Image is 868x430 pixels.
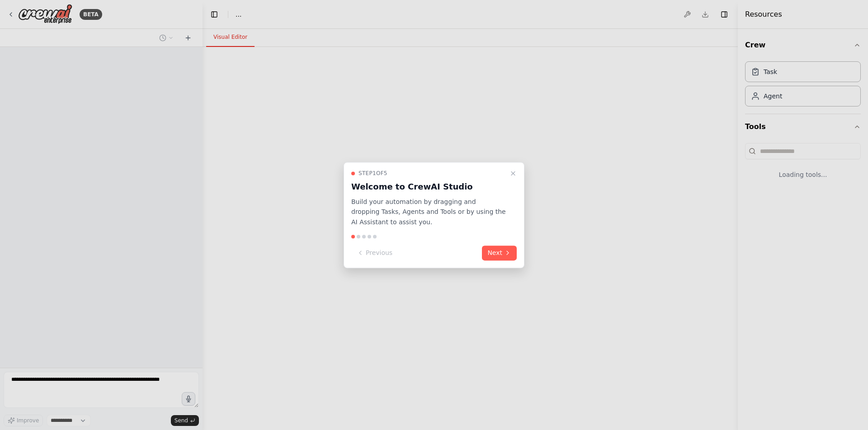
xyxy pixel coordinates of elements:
h3: Welcome to CrewAI Studio [351,180,506,193]
p: Build your automation by dragging and dropping Tasks, Agents and Tools or by using the AI Assista... [351,197,506,227]
button: Close walkthrough [508,168,519,179]
button: Previous [351,245,398,260]
span: Step 1 of 5 [359,170,387,177]
button: Next [482,245,517,260]
button: Hide left sidebar [208,8,221,21]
